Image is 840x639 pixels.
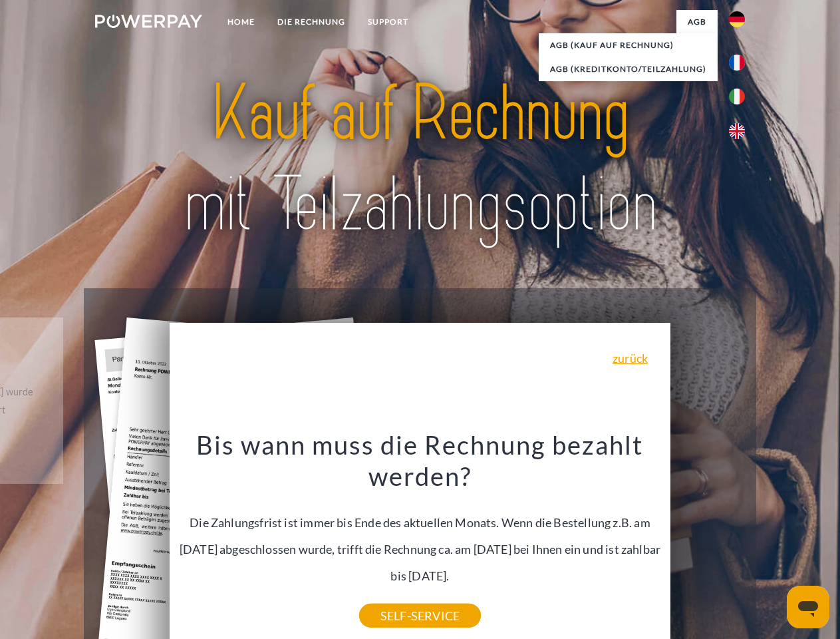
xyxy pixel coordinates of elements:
[95,15,202,28] img: logo-powerpay-white.svg
[127,64,713,255] img: title-powerpay_de.svg
[356,10,420,34] a: SUPPORT
[729,89,745,105] img: it
[178,429,663,493] h3: Bis wann muss die Rechnung bezahlt werden?
[729,11,745,27] img: de
[178,429,663,616] div: Die Zahlungsfrist ist immer bis Ende des aktuellen Monats. Wenn die Bestellung z.B. am [DATE] abg...
[359,604,481,628] a: SELF-SERVICE
[216,10,266,34] a: Home
[676,10,718,34] a: agb
[729,123,745,139] img: en
[539,33,718,57] a: AGB (Kauf auf Rechnung)
[613,352,648,364] a: zurück
[729,55,745,71] img: fr
[539,57,718,81] a: AGB (Kreditkonto/Teilzahlung)
[266,10,356,34] a: DIE RECHNUNG
[787,586,829,628] iframe: Schaltfläche zum Öffnen des Messaging-Fensters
